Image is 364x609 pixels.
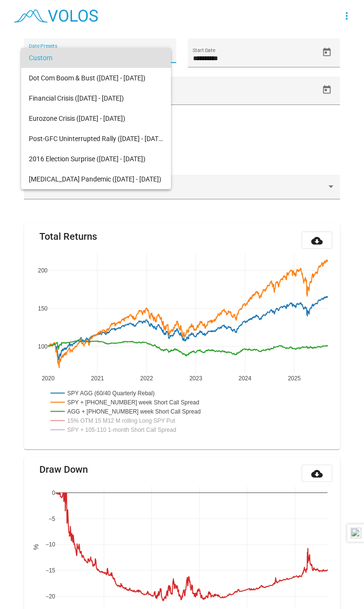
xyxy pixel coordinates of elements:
span: Financial Crisis ([DATE] - [DATE]) [29,88,163,108]
span: Post-GFC Uninterrupted Rally ([DATE] - [DATE]) [29,129,163,149]
span: Custom [29,48,163,68]
span: Eurozone Crisis ([DATE] - [DATE]) [29,108,163,129]
span: Dot Com Boom & Bust ([DATE] - [DATE]) [29,68,163,88]
span: 2016 Election Surprise ([DATE] - [DATE]) [29,149,163,169]
span: [MEDICAL_DATA] Pandemic ([DATE] - [DATE]) [29,169,163,189]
